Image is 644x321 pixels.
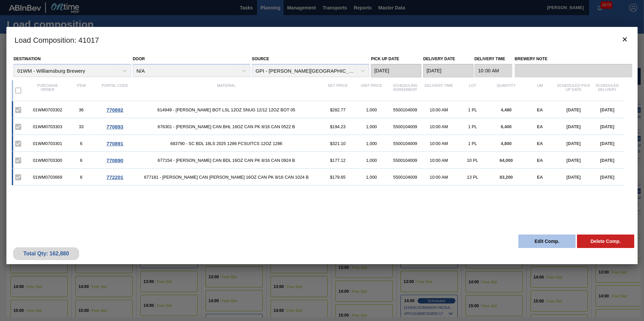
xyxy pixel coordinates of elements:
[501,107,512,112] span: 4,480
[64,107,98,112] div: 36
[106,107,123,113] span: 770892
[355,124,388,129] div: 1,000
[523,83,557,98] div: UM
[567,158,581,163] span: [DATE]
[132,175,321,180] span: 677181 - CARR CAN BUD 16OZ CAN PK 8/16 CAN 1024 B
[388,141,422,146] div: 5500104009
[518,235,576,248] button: Edit Comp.
[321,83,355,98] div: Net Price
[515,54,632,64] label: Brewery Note
[456,124,489,129] div: 1 PL
[64,83,98,98] div: Item
[567,141,581,146] span: [DATE]
[600,158,614,163] span: [DATE]
[321,124,355,129] div: $194.23
[31,175,64,180] div: 01WM0703669
[64,175,98,180] div: 6
[600,124,614,129] span: [DATE]
[321,107,355,112] div: $282.77
[252,57,269,61] label: Source
[355,83,388,98] div: Unit Price
[31,124,64,129] div: 01WM0703303
[456,107,489,112] div: 1 PL
[600,141,614,146] span: [DATE]
[600,175,614,180] span: [DATE]
[577,235,634,248] button: Delete Comp.
[537,158,543,163] span: EA
[537,107,543,112] span: EA
[321,158,355,163] div: $177.12
[31,158,64,163] div: 01WM0703300
[371,64,421,77] input: mm/dd/yyyy
[132,141,321,146] span: 683790 - SC BDL 18LS 2025 1286 FCSUITCS 12OZ 1286
[355,107,388,112] div: 1,000
[489,83,523,98] div: Quantity
[501,141,512,146] span: 4,800
[456,158,489,163] div: 10 PL
[106,174,123,180] span: 772201
[388,175,422,180] div: 5500104009
[567,107,581,112] span: [DATE]
[567,124,581,129] span: [DATE]
[64,124,98,129] div: 33
[500,175,513,180] span: 83,200
[31,141,64,146] div: 01WM0703301
[132,124,321,129] span: 676301 - CARR CAN BHL 16OZ CAN PK 8/16 CAN 0522 B
[567,175,581,180] span: [DATE]
[557,83,590,98] div: Scheduled Pick up Date
[423,57,455,61] label: Delivery Date
[371,57,399,61] label: Pick up Date
[355,175,388,180] div: 1,000
[537,141,543,146] span: EA
[6,27,638,52] h3: Load Composition : 41017
[456,83,489,98] div: Lot
[422,124,456,129] div: 10:00 AM
[321,175,355,180] div: $179.65
[500,158,513,163] span: 64,000
[422,141,456,146] div: 10:00 AM
[106,157,123,163] span: 770890
[132,158,321,163] span: 677154 - CARR CAN BDL 16OZ CAN PK 8/16 CAN 0924 B
[133,57,145,61] label: Door
[501,124,512,129] span: 6,400
[98,141,132,146] div: Go to Order
[422,175,456,180] div: 10:00 AM
[590,83,624,98] div: Scheduled Delivery
[321,141,355,146] div: $321.10
[98,107,132,113] div: Go to Order
[423,64,474,77] input: mm/dd/yyyy
[422,107,456,112] div: 10:00 AM
[388,107,422,112] div: 5500104009
[355,158,388,163] div: 1,000
[537,124,543,129] span: EA
[388,124,422,129] div: 5500104009
[64,158,98,163] div: 6
[18,251,74,257] div: Total Qty: 162,880
[31,83,64,98] div: Purchase order
[600,107,614,112] span: [DATE]
[388,83,422,98] div: Scheduling Agreement
[474,54,512,64] label: Delivery Time
[106,124,123,130] span: 770893
[98,174,132,180] div: Go to Order
[422,158,456,163] div: 10:00 AM
[98,83,132,98] div: Portal code
[456,175,489,180] div: 13 PL
[355,141,388,146] div: 1,000
[106,141,123,146] span: 770891
[132,83,321,98] div: Material
[31,107,64,112] div: 01WM0703302
[64,141,98,146] div: 6
[13,57,40,61] label: Destination
[537,175,543,180] span: EA
[98,157,132,163] div: Go to Order
[98,124,132,130] div: Go to Order
[132,107,321,112] span: 614949 - CARR BOT LSL 12OZ SNUG 12/12 12OZ BOT 05
[456,141,489,146] div: 1 PL
[422,83,456,98] div: Delivery Time
[388,158,422,163] div: 5500104009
